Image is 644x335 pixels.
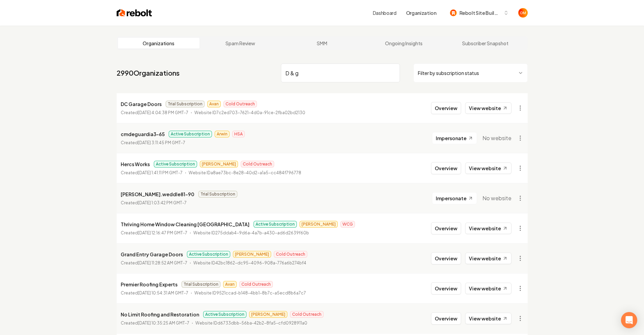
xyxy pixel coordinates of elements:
p: Website ID d6733dbb-56ba-42b2-8fa5-cfd0928911a0 [195,320,307,327]
span: Avan [223,281,237,288]
span: HSA [232,131,245,137]
span: Cold Outreach [239,281,273,288]
a: Subscriber Snapshot [445,38,526,49]
a: View website [465,162,511,174]
button: Overview [431,222,461,234]
a: Dashboard [373,9,397,16]
a: View website [465,313,511,324]
p: No Limit Roofing and Restoration [121,310,199,318]
button: Overview [431,162,461,174]
img: Rebolt Site Builder [450,9,457,16]
button: Overview [431,252,461,264]
span: Impersonate [436,135,467,141]
input: Search by name or ID [281,63,400,82]
p: Website ID 42bc1862-dc95-4096-908a-776a6b274bf4 [193,260,306,266]
button: Open user button [518,8,528,18]
a: View website [465,283,511,294]
time: [DATE] 11:28:52 AM GMT-7 [138,260,187,265]
p: Website ID 275ddab4-9d6a-4a7b-a430-ad6d2639f60b [193,230,309,236]
button: Organization [402,7,440,19]
span: No website [482,134,511,142]
time: [DATE] 1:41:11 PM GMT-7 [138,170,183,175]
a: 2990Organizations [117,68,180,78]
p: Created [121,260,187,266]
time: [DATE] 3:11:45 PM GMT-7 [138,140,185,145]
span: Active Subscription [254,221,297,228]
p: [PERSON_NAME].weddle81-90 [121,190,194,198]
p: Created [121,200,187,206]
span: Trial Subscription [182,281,220,288]
span: Rebolt Site Builder [459,9,501,17]
p: Created [121,320,189,327]
span: Active Subscription [187,251,230,258]
button: Overview [431,282,461,294]
time: [DATE] 1:03:42 PM GMT-7 [138,200,187,205]
button: Impersonate [432,132,477,144]
span: Trial Subscription [166,101,205,107]
p: Website ID 9521ccad-b148-4bb1-8b7c-a5ecd8b6a7c7 [194,290,306,297]
p: Created [121,290,188,297]
time: [DATE] 4:04:38 PM GMT-7 [138,110,188,115]
p: Hercs Works [121,160,150,168]
a: Organizations [118,38,200,49]
a: SMM [281,38,363,49]
span: [PERSON_NAME] [249,311,287,318]
time: [DATE] 10:54:31 AM GMT-7 [138,290,188,295]
p: cmdeguardia3-65 [121,130,165,138]
p: Created [121,139,185,146]
button: Overview [431,312,461,325]
button: Impersonate [432,192,477,204]
span: Arwin [215,131,230,137]
span: [PERSON_NAME] [200,161,238,167]
p: Website ID a8ae73bc-8e28-40d2-a1a5-cc484f796778 [189,170,301,176]
span: Trial Subscription [198,191,237,198]
a: View website [465,102,511,114]
span: Cold Outreach [290,311,324,318]
span: [PERSON_NAME] [300,221,338,228]
span: Cold Outreach [223,101,257,107]
p: Created [121,109,188,116]
img: Omar Molai [518,8,528,18]
div: Open Intercom Messenger [621,312,637,328]
span: Active Subscription [169,131,212,137]
span: Active Subscription [203,311,246,318]
p: Grand Entry Garage Doors [121,250,183,258]
time: [DATE] 10:35:25 AM GMT-7 [138,320,189,326]
p: Website ID 7c2ed703-7621-4d0a-91ce-2fba02bd2130 [194,109,305,116]
span: WCG [340,221,355,228]
a: Ongoing Insights [363,38,445,49]
span: Impersonate [436,195,467,202]
span: No website [482,194,511,202]
a: View website [465,223,511,234]
span: [PERSON_NAME] [233,251,271,258]
p: Thriving Home Window Cleaning [GEOGRAPHIC_DATA] [121,220,249,228]
a: View website [465,253,511,264]
span: Avan [207,101,221,107]
span: Active Subscription [154,161,197,167]
p: Created [121,230,187,236]
a: Spam Review [199,38,281,49]
p: Created [121,170,183,176]
p: DC Garage Doors [121,100,162,108]
span: Cold Outreach [274,251,307,258]
button: Overview [431,102,461,114]
p: Premier Roofing Experts [121,280,177,288]
img: Rebolt Logo [117,8,152,18]
span: Cold Outreach [241,161,274,167]
time: [DATE] 12:16:47 PM GMT-7 [138,230,187,235]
